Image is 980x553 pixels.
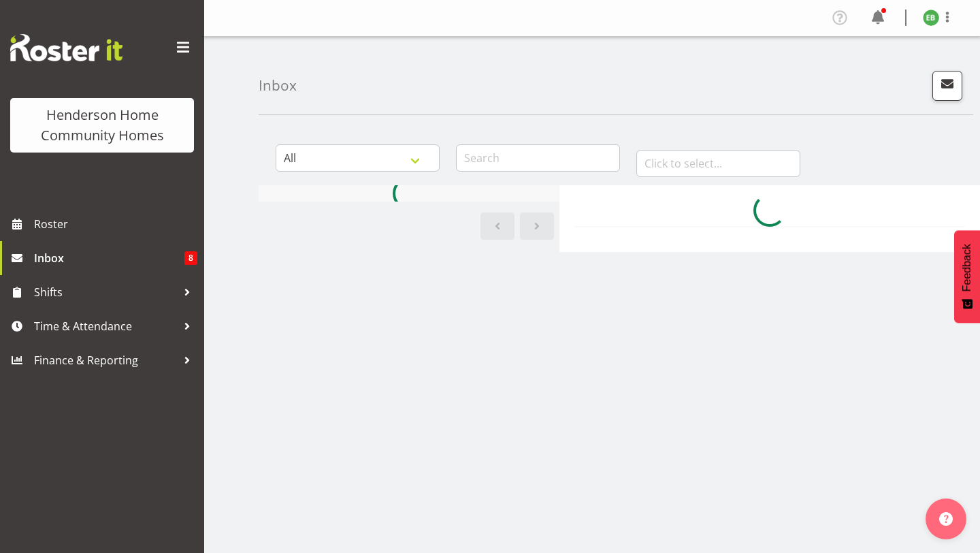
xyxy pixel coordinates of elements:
input: Search [456,144,620,172]
img: help-xxl-2.png [939,512,953,526]
a: Next page [520,212,554,240]
button: Feedback - Show survey [954,230,980,323]
span: 8 [184,251,197,265]
input: Click to select... [636,150,800,177]
span: Finance & Reporting [34,350,177,370]
span: Inbox [34,248,184,268]
span: Roster [34,214,197,234]
span: Time & Attendance [34,316,177,336]
span: Feedback [961,244,973,291]
h4: Inbox [259,78,297,93]
img: eloise-bailey8534.jpg [923,10,939,26]
span: Shifts [34,282,177,302]
img: Rosterit website logo [10,34,122,61]
a: Previous page [480,212,514,240]
div: Henderson Home Community Homes [24,105,180,146]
